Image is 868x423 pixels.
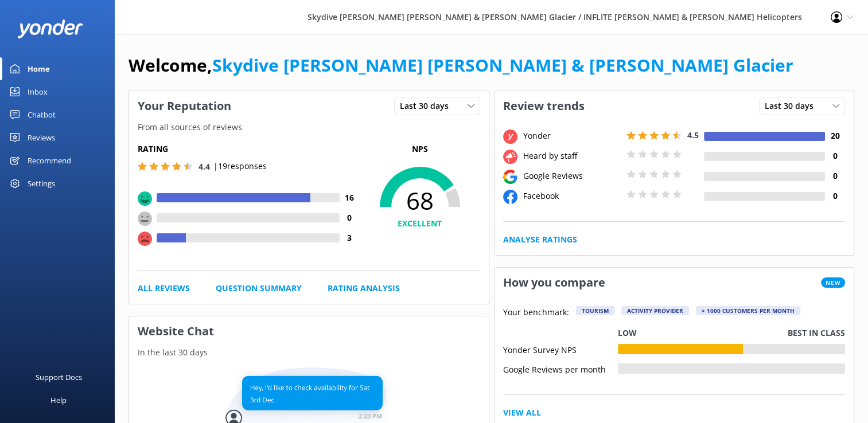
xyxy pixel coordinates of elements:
[340,191,360,204] h4: 16
[129,121,489,134] p: From all sources of reviews
[520,130,624,142] div: Yonder
[825,130,845,142] h4: 20
[687,130,699,140] span: 4.5
[328,282,400,295] a: Rating Analysis
[503,306,569,320] p: Your benchmark:
[825,150,845,162] h4: 0
[28,57,50,80] div: Home
[495,91,593,121] h3: Review trends
[28,172,55,195] div: Settings
[821,277,845,288] span: New
[36,366,82,389] div: Support Docs
[138,143,360,155] h5: Rating
[618,327,637,339] p: Low
[360,186,480,215] span: 68
[576,306,614,315] div: Tourism
[212,53,793,77] a: Skydive [PERSON_NAME] [PERSON_NAME] & [PERSON_NAME] Glacier
[129,52,793,79] h1: Welcome,
[17,19,83,38] img: yonder-white-logo.png
[503,406,541,419] a: View All
[129,346,489,359] p: In the last 30 days
[28,103,56,126] div: Chatbot
[520,170,624,182] div: Google Reviews
[825,170,845,182] h4: 0
[360,143,480,155] p: NPS
[360,217,480,230] h4: EXCELLENT
[825,190,845,202] h4: 0
[503,344,618,354] div: Yonder Survey NPS
[696,306,800,315] div: > 1000 customers per month
[621,306,689,315] div: Activity Provider
[495,268,614,297] h3: How you compare
[400,100,456,112] span: Last 30 days
[138,282,190,295] a: All Reviews
[28,80,48,103] div: Inbox
[520,190,624,202] div: Facebook
[340,232,360,244] h4: 3
[213,160,267,173] p: | 19 responses
[788,327,845,339] p: Best in class
[129,316,489,346] h3: Website Chat
[765,100,820,112] span: Last 30 days
[28,149,71,172] div: Recommend
[28,126,55,149] div: Reviews
[340,211,360,224] h4: 0
[503,363,618,374] div: Google Reviews per month
[129,91,240,121] h3: Your Reputation
[216,282,302,295] a: Question Summary
[503,233,577,246] a: Analyse Ratings
[50,389,67,412] div: Help
[198,161,210,172] span: 4.4
[520,150,624,162] div: Heard by staff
